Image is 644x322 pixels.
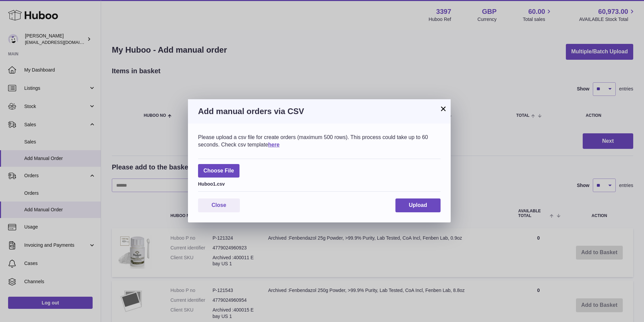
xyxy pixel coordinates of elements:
button: × [439,105,447,113]
span: Upload [409,202,427,208]
a: here [268,142,280,147]
button: Upload [395,198,441,212]
button: Close [198,198,240,212]
span: Choose File [198,164,239,178]
span: Close [212,202,226,208]
div: Please upload a csv file for create orders (maximum 500 rows). This process could take up to 60 s... [198,134,441,148]
div: Huboo1.csv [198,179,441,187]
h3: Add manual orders via CSV [198,106,441,117]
